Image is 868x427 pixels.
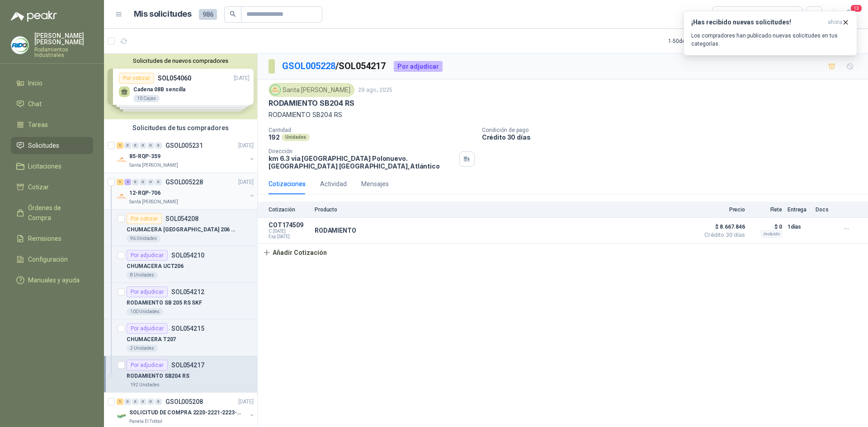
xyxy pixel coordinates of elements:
img: Company Logo [270,85,280,95]
button: Añadir Cotización [258,244,332,262]
a: Tareas [11,116,93,133]
div: 0 [124,399,131,405]
img: Logo peakr [11,11,57,22]
p: $ 0 [750,221,782,232]
p: Cantidad [269,127,475,133]
img: Company Logo [117,411,127,422]
p: GSOL005231 [165,142,203,149]
a: Cotizar [11,178,93,196]
p: Entrega [788,206,810,213]
a: Remisiones [11,230,93,247]
p: CHUMACERA T207 [127,335,176,344]
div: 1 [117,399,123,405]
p: [DATE] [238,398,254,406]
p: Rodamientos Industriales [34,47,93,58]
p: SOL054217 [171,362,204,368]
p: RODAMIENTO SB204 RS [127,372,189,380]
p: 192 [269,133,280,141]
div: Por adjudicar [394,61,443,72]
h1: Mis solicitudes [134,8,192,21]
div: 1 - 50 de 400 [668,34,724,48]
a: GSOL005228 [282,61,335,71]
span: Configuración [28,254,68,264]
div: 0 [140,179,146,185]
p: Flete [750,206,782,213]
p: Crédito 30 días [482,133,864,141]
div: Por adjudicar [127,323,168,334]
div: Solicitudes de nuevos compradoresPor cotizarSOL054060[DATE] Cadena 08B sencilla10 CajasPor cotiza... [104,54,257,119]
span: Cotizar [28,182,49,192]
p: Precio [700,206,745,213]
div: 0 [124,142,131,149]
div: Incluido [761,230,782,238]
a: Por adjudicarSOL054217RODAMIENTO SB204 RS192 Unidades [104,356,257,393]
p: km 6.3 via [GEOGRAPHIC_DATA] Polonuevo. [GEOGRAPHIC_DATA] [GEOGRAPHIC_DATA] , Atlántico [269,155,456,170]
a: Configuración [11,251,93,268]
p: Dirección [269,148,456,155]
div: Solicitudes de tus compradores [104,119,257,136]
span: ahora [828,19,842,26]
img: Company Logo [117,155,127,165]
span: Remisiones [28,234,61,244]
p: Producto [315,206,694,213]
p: COT174509 [269,221,309,229]
span: 13 [850,4,863,13]
span: Manuales y ayuda [28,275,80,285]
div: Por cotizar [127,213,162,224]
div: 4 [124,179,131,185]
a: Chat [11,95,93,113]
div: 0 [132,142,139,149]
p: SOL054208 [165,216,198,222]
div: Por adjudicar [127,286,168,297]
p: [DATE] [238,178,254,187]
a: Por cotizarSOL054208CHUMACERA [GEOGRAPHIC_DATA] 206 NTN96 Unidades [104,210,257,246]
div: 100 Unidades [127,308,163,315]
div: 0 [140,142,146,149]
a: 1 0 0 0 0 0 GSOL005208[DATE] Company LogoSOLICITUD DE COMPRA 2220-2221-2223-2224Panela El Trébol [117,396,255,425]
div: Por adjudicar [127,360,168,371]
div: 1 [117,142,123,149]
span: C: [DATE] [269,229,309,234]
div: 0 [147,179,154,185]
p: 12-RQP-706 [129,189,160,197]
a: Licitaciones [11,158,93,175]
p: / SOL054217 [282,59,387,73]
span: Chat [28,99,42,109]
p: Santa [PERSON_NAME] [129,162,178,169]
p: Cotización [269,206,309,213]
div: 192 Unidades [127,381,163,389]
div: Actividad [320,179,347,189]
button: Solicitudes de nuevos compradores [108,57,254,64]
a: 1 0 0 0 0 0 GSOL005231[DATE] Company Logo85-RQP-359Santa [PERSON_NAME] [117,140,255,169]
div: Cotizaciones [269,179,306,189]
div: 0 [132,179,139,185]
div: Santa [PERSON_NAME] [269,83,354,97]
div: 8 Unidades [127,272,158,279]
p: SOL054210 [171,252,204,258]
a: Por adjudicarSOL054212RODAMIENTO SB 205 RS SKF100 Unidades [104,283,257,319]
p: RODAMIENTO SB204 RS [269,99,354,108]
p: SOL054212 [171,289,204,295]
p: 29 ago, 2025 [358,86,392,94]
button: ¡Has recibido nuevas solicitudes!ahora Los compradores han publicado nuevas solicitudes en tus ca... [684,11,857,56]
div: 0 [140,399,146,405]
p: GSOL005208 [165,399,203,405]
a: Solicitudes [11,137,93,154]
p: Los compradores han publicado nuevas solicitudes en tus categorías. [691,32,849,48]
span: search [230,11,236,17]
h3: ¡Has recibido nuevas solicitudes! [691,19,824,26]
div: Por adjudicar [127,250,168,261]
div: Mensajes [361,179,389,189]
button: 13 [841,6,857,23]
span: Exp: [DATE] [269,234,309,239]
p: CHUMACERA UCT206 [127,262,184,271]
div: Unidades [282,134,310,141]
a: Órdenes de Compra [11,199,93,226]
span: Órdenes de Compra [28,203,85,223]
span: 986 [199,9,217,20]
span: Tareas [28,120,48,130]
span: Solicitudes [28,141,59,150]
p: Santa [PERSON_NAME] [129,198,178,206]
p: 85-RQP-359 [129,152,160,161]
p: RODAMIENTO SB 205 RS SKF [127,299,202,307]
